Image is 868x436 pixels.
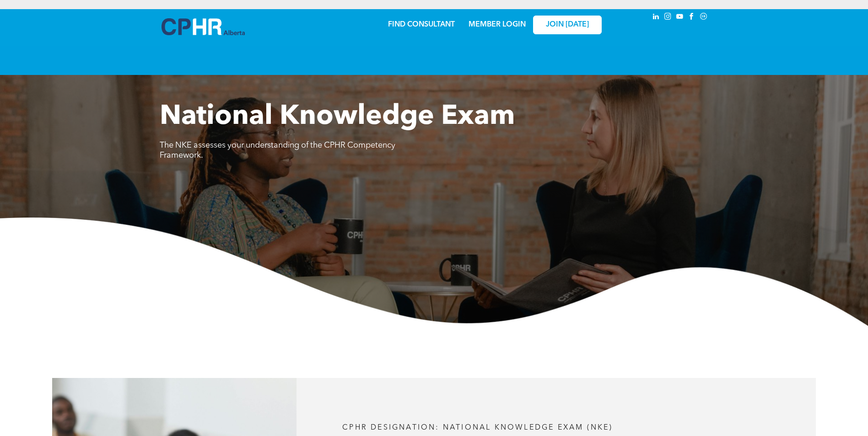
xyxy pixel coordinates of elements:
[546,21,589,29] span: JOIN [DATE]
[160,103,515,131] span: National Knowledge Exam
[675,11,685,24] a: youtube
[533,16,602,34] a: JOIN [DATE]
[160,141,395,160] span: The NKE assesses your understanding of the CPHR Competency Framework.
[469,21,526,28] a: MEMBER LOGIN
[699,11,709,24] a: Social network
[342,424,613,431] span: CPHR DESIGNATION: National Knowledge Exam (NKE)
[687,11,697,24] a: facebook
[651,11,661,24] a: linkedin
[162,18,245,35] img: A blue and white logo for cp alberta
[663,11,673,24] a: instagram
[388,21,455,28] a: FIND CONSULTANT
